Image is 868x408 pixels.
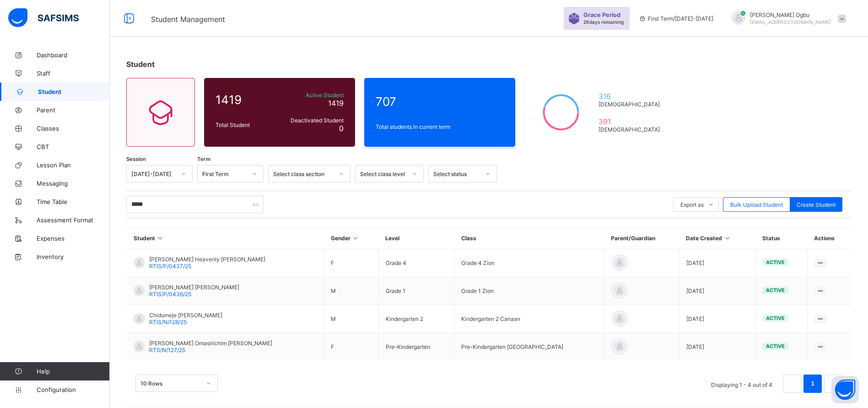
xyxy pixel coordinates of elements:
[37,198,110,205] span: Time Table
[149,319,187,325] span: RTIS/N/128/25
[37,143,110,150] span: CBT
[131,171,176,177] div: [DATE]-[DATE]
[831,376,859,403] button: Open asap
[352,235,360,242] i: Sort in Ascending Order
[37,106,110,114] span: Parent
[680,201,704,208] span: Export as
[378,277,454,305] td: Grade 1
[279,92,344,99] span: Active Student
[750,11,831,18] span: [PERSON_NAME] Ogbu
[37,368,109,375] span: Help
[8,8,79,28] img: safsims
[598,117,664,126] span: 391
[568,13,580,24] img: sticker-purple.71386a28dfed39d6af7621340158ba97.svg
[127,228,324,249] th: Student
[824,375,842,393] li: 下一页
[37,253,110,260] span: Inventory
[37,51,110,59] span: Dashboard
[202,171,247,177] div: First Term
[583,19,624,25] span: 26 days remaining
[679,249,755,277] td: [DATE]
[433,171,480,177] div: Select status
[216,93,274,107] span: 1419
[783,375,801,393] li: 上一页
[454,249,604,277] td: Grade 4 Zion
[149,340,272,347] span: [PERSON_NAME] Omasirichim [PERSON_NAME]
[149,284,239,291] span: [PERSON_NAME] [PERSON_NAME]
[766,287,785,293] span: active
[598,126,664,133] span: [DEMOGRAPHIC_DATA]
[807,228,852,249] th: Actions
[723,235,731,242] i: Sort in Ascending Order
[766,259,785,265] span: active
[679,277,755,305] td: [DATE]
[454,228,604,249] th: Class
[324,277,379,305] td: M
[376,94,504,109] span: 707
[126,156,146,162] span: Session
[213,119,276,131] div: Total Student
[598,101,664,108] span: [DEMOGRAPHIC_DATA]
[583,11,620,18] span: Grace Period
[149,256,265,263] span: [PERSON_NAME] Heavenly [PERSON_NAME]
[824,375,842,393] button: next page
[766,315,785,321] span: active
[37,216,110,224] span: Assessment Format
[360,171,407,177] div: Select class level
[378,249,454,277] td: Grade 4
[151,15,225,24] span: Student Management
[679,228,755,249] th: Date Created
[755,228,808,249] th: Status
[328,99,344,108] span: 1419
[37,235,110,242] span: Expenses
[279,117,344,124] span: Deactivated Student
[140,380,201,387] div: 10 Rows
[722,11,851,26] div: AnnOgbu
[808,378,817,390] a: 1
[454,277,604,305] td: Grade 1 Zion
[679,333,755,361] td: [DATE]
[37,386,109,393] span: Configuration
[37,70,110,77] span: Staff
[766,343,785,349] span: active
[324,228,379,249] th: Gender
[679,305,755,333] td: [DATE]
[156,235,164,242] i: Sort in Ascending Order
[454,305,604,333] td: Kindergarten 2 Canaan
[604,228,679,249] th: Parent/Guardian
[783,375,801,393] button: prev page
[598,92,664,101] span: 316
[324,333,379,361] td: F
[324,249,379,277] td: F
[149,347,185,353] span: RTS/N/127/25
[378,228,454,249] th: Level
[378,305,454,333] td: Kindergarten 2
[37,180,110,187] span: Messaging
[324,305,379,333] td: M
[704,375,779,393] li: Displaying 1 - 4 out of 4
[454,333,604,361] td: Pre-Kindergarten [GEOGRAPHIC_DATA]
[803,375,822,393] li: 1
[797,201,836,208] span: Create Student
[149,291,191,298] span: RTIS/P/0436/25
[376,123,504,130] span: Total students in current term
[37,125,110,132] span: Classes
[149,312,222,319] span: Chidumeje [PERSON_NAME]
[149,263,191,270] span: RTIS/P/0437/25
[730,201,783,208] span: Bulk Upload Student
[37,161,110,169] span: Lesson Plan
[639,15,713,22] span: session/term information
[197,156,210,162] span: Term
[378,333,454,361] td: Pre-Kindergarten
[750,19,831,25] span: [EMAIL_ADDRESS][DOMAIN_NAME]
[339,124,344,133] span: 0
[273,171,334,177] div: Select class section
[126,60,155,69] span: Student
[38,88,110,95] span: Student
